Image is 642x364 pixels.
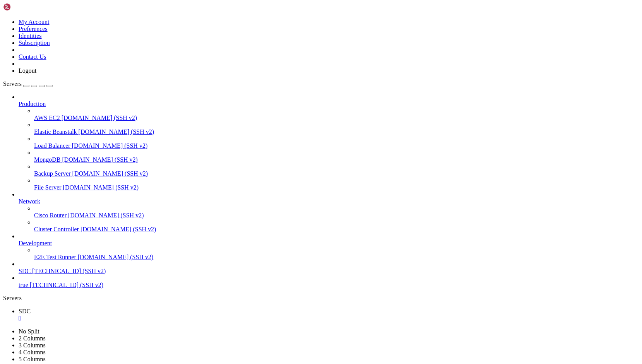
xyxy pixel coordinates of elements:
[19,39,50,46] a: Subscription
[19,342,46,349] a: 3 Columns
[32,268,106,274] span: [TECHNICAL_ID] (SSH v2)
[19,268,639,275] a: SDC [TECHNICAL_ID] (SSH v2)
[19,191,639,233] li: Network
[34,170,639,177] a: Backup Server [DOMAIN_NAME] (SSH v2)
[34,219,639,233] li: Cluster Controller [DOMAIN_NAME] (SSH v2)
[19,315,639,322] a: 
[34,226,79,232] span: Cluster Controller
[80,226,156,232] span: [DOMAIN_NAME] (SSH v2)
[19,67,36,74] a: Logout
[19,282,639,289] a: true [TECHNICAL_ID] (SSH v2)
[19,233,639,261] li: Development
[34,156,60,163] span: MongoDB
[34,184,62,191] span: File Server
[34,170,71,177] span: Backup Server
[34,212,67,219] span: Cisco Router
[34,254,639,261] a: E2E Test Runner [DOMAIN_NAME] (SSH v2)
[63,184,139,191] span: [DOMAIN_NAME] (SSH v2)
[19,101,46,107] span: Production
[30,282,103,288] span: [TECHNICAL_ID] (SSH v2)
[34,142,639,149] a: Load Balancer [DOMAIN_NAME] (SSH v2)
[34,114,60,121] span: AWS EC2
[19,356,46,362] a: 5 Columns
[19,275,639,289] li: true [TECHNICAL_ID] (SSH v2)
[34,212,639,219] a: Cisco Router [DOMAIN_NAME] (SSH v2)
[34,177,639,191] li: File Server [DOMAIN_NAME] (SSH v2)
[19,328,39,335] a: No Split
[3,295,639,302] div: Servers
[34,163,639,177] li: Backup Server [DOMAIN_NAME] (SSH v2)
[34,121,639,135] li: Elastic Beanstalk [DOMAIN_NAME] (SSH v2)
[19,282,28,288] span: true
[78,254,154,260] span: [DOMAIN_NAME] (SSH v2)
[19,240,52,246] span: Development
[19,19,50,25] a: My Account
[19,335,46,342] a: 2 Columns
[3,80,53,87] a: Servers
[19,268,31,274] span: SDC
[19,32,42,39] a: Identities
[34,135,639,149] li: Load Balancer [DOMAIN_NAME] (SSH v2)
[3,80,22,87] span: Servers
[19,198,40,205] span: Network
[72,170,148,177] span: [DOMAIN_NAME] (SSH v2)
[34,114,639,121] a: AWS EC2 [DOMAIN_NAME] (SSH v2)
[34,254,76,260] span: E2E Test Runner
[34,142,70,149] span: Load Balancer
[34,108,639,121] li: AWS EC2 [DOMAIN_NAME] (SSH v2)
[34,226,639,233] a: Cluster Controller [DOMAIN_NAME] (SSH v2)
[34,247,639,261] li: E2E Test Runner [DOMAIN_NAME] (SSH v2)
[19,308,639,322] a: SDC
[19,53,46,60] a: Contact Us
[19,349,46,355] a: 4 Columns
[68,212,144,219] span: [DOMAIN_NAME] (SSH v2)
[19,94,639,191] li: Production
[19,308,31,314] span: SDC
[34,184,639,191] a: File Server [DOMAIN_NAME] (SSH v2)
[62,156,138,163] span: [DOMAIN_NAME] (SSH v2)
[72,142,148,149] span: [DOMAIN_NAME] (SSH v2)
[34,149,639,163] li: MongoDB [DOMAIN_NAME] (SSH v2)
[34,205,639,219] li: Cisco Router [DOMAIN_NAME] (SSH v2)
[19,26,48,32] a: Preferences
[34,128,77,135] span: Elastic Beanstalk
[34,156,639,163] a: MongoDB [DOMAIN_NAME] (SSH v2)
[19,240,639,247] a: Development
[34,128,639,135] a: Elastic Beanstalk [DOMAIN_NAME] (SSH v2)
[62,114,137,121] span: [DOMAIN_NAME] (SSH v2)
[79,128,154,135] span: [DOMAIN_NAME] (SSH v2)
[3,10,6,16] div: (0, 1)
[3,3,541,10] x-row: Connecting [TECHNICAL_ID]...
[19,101,639,108] a: Production
[3,3,48,11] img: Shellngn
[19,198,639,205] a: Network
[19,261,639,275] li: SDC [TECHNICAL_ID] (SSH v2)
